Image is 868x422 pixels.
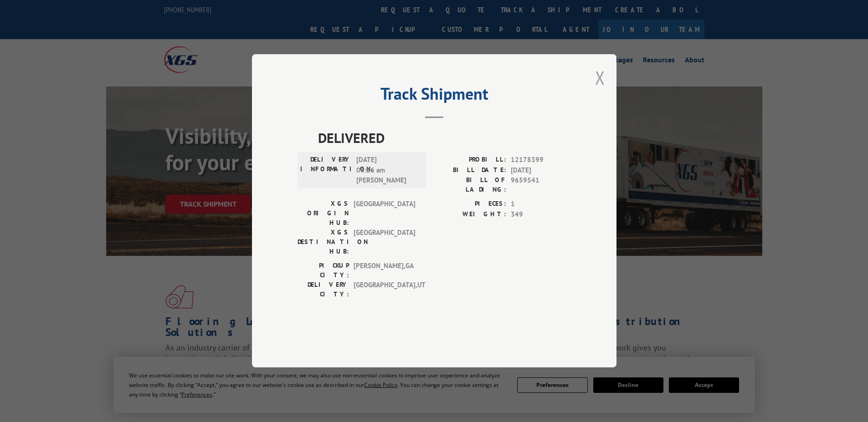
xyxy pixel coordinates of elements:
[318,128,571,148] span: DELIVERED
[298,228,349,257] label: XGS DESTINATION HUB:
[434,176,506,195] label: BILL OF LADING:
[356,155,418,186] span: [DATE] 06:26 am [PERSON_NAME]
[354,261,415,280] span: [PERSON_NAME] , GA
[298,261,349,280] label: PICKUP CITY:
[354,199,415,228] span: [GEOGRAPHIC_DATA]
[298,280,349,300] label: DELIVERY CITY:
[434,155,506,166] label: PROBILL:
[434,165,506,176] label: BILL DATE:
[354,228,415,257] span: [GEOGRAPHIC_DATA]
[434,209,506,220] label: WEIGHT:
[595,66,605,90] button: Close modal
[298,199,349,228] label: XGS ORIGIN HUB:
[511,155,571,166] span: 12178399
[511,165,571,176] span: [DATE]
[434,199,506,210] label: PIECES:
[298,87,571,105] h2: Track Shipment
[300,155,352,186] label: DELIVERY INFORMATION:
[511,199,571,210] span: 1
[511,176,571,195] span: 9659541
[511,209,571,220] span: 349
[354,280,415,300] span: [GEOGRAPHIC_DATA] , UT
